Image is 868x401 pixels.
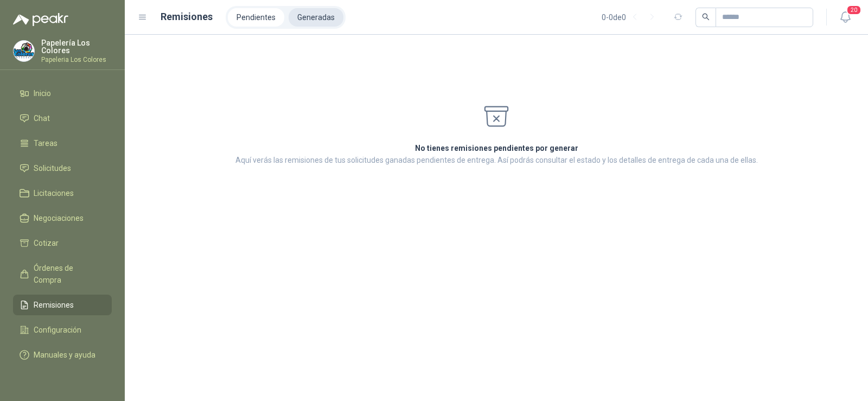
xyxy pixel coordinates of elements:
[228,8,284,27] a: Pendientes
[34,324,81,336] span: Configuración
[602,9,661,26] div: 0 - 0 de 0
[13,13,68,26] img: Logo peakr
[34,87,51,99] span: Inicio
[34,237,59,249] span: Cotizar
[13,208,112,228] a: Negociaciones
[846,5,861,15] span: 20
[289,8,343,27] a: Generadas
[13,108,112,129] a: Chat
[41,39,112,54] p: Papelería Los Colores
[34,162,71,174] span: Solicitudes
[34,349,95,361] span: Manuales y ayuda
[34,112,50,124] span: Chat
[34,212,84,224] span: Negociaciones
[13,295,112,315] a: Remisiones
[34,299,74,311] span: Remisiones
[415,144,578,152] strong: No tienes remisiones pendientes por generar
[41,56,112,63] p: Papeleria Los Colores
[13,83,112,104] a: Inicio
[13,320,112,340] a: Configuración
[235,154,758,166] p: Aquí verás las remisiones de tus solicitudes ganadas pendientes de entrega. Así podrás consultar ...
[835,8,855,27] button: 20
[34,187,74,199] span: Licitaciones
[13,258,112,290] a: Órdenes de Compra
[13,158,112,179] a: Solicitudes
[34,262,101,286] span: Órdenes de Compra
[161,9,213,24] h1: Remisiones
[13,345,112,365] a: Manuales y ayuda
[14,41,34,61] img: Company Logo
[34,137,58,149] span: Tareas
[702,13,710,21] span: search
[13,133,112,154] a: Tareas
[13,183,112,203] a: Licitaciones
[13,233,112,253] a: Cotizar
